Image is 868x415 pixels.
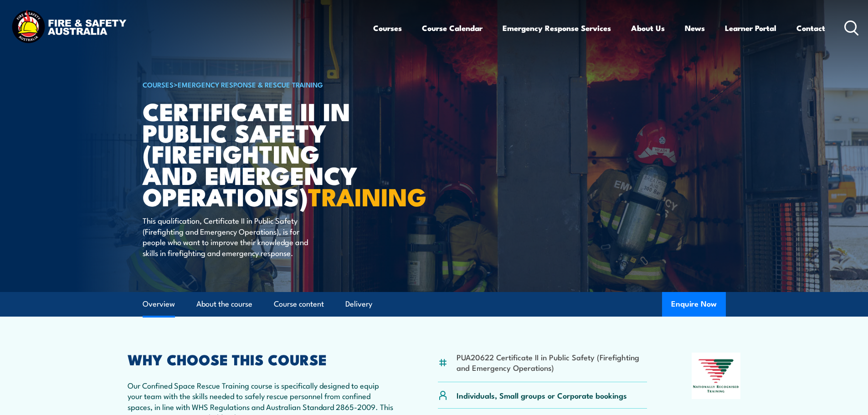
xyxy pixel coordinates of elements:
[143,79,368,90] h6: >
[685,16,705,40] a: News
[143,215,309,258] p: This qualification, Certificate II in Public Safety (Firefighting and Emergency Operations), is f...
[631,16,665,40] a: About Us
[143,292,175,316] a: Overview
[345,292,372,316] a: Delivery
[503,16,611,40] a: Emergency Response Services
[128,353,394,365] h2: WHY CHOOSE THIS COURSE
[373,16,402,40] a: Courses
[196,292,252,316] a: About the course
[308,177,426,215] strong: TRAINING
[274,292,324,316] a: Course content
[457,390,627,400] p: Individuals, Small groups or Corporate bookings
[178,79,323,89] a: Emergency Response & Rescue Training
[143,100,368,207] h1: Certificate II in Public Safety (Firefighting and Emergency Operations)
[422,16,483,40] a: Course Calendar
[457,352,647,373] li: PUA20622 Certificate II in Public Safety (Firefighting and Emergency Operations)
[796,16,825,40] a: Contact
[143,79,174,89] a: COURSES
[692,353,741,399] img: Nationally Recognised Training logo.
[725,16,776,40] a: Learner Portal
[662,292,726,317] button: Enquire Now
